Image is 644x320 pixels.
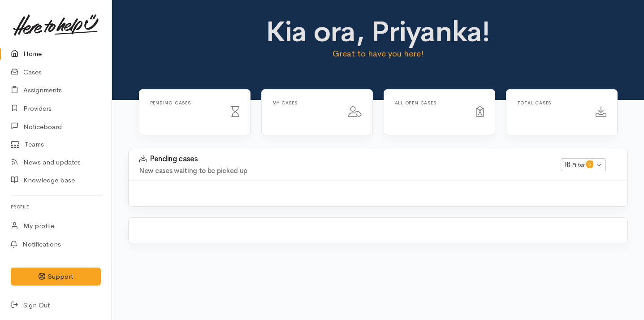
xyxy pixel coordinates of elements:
button: Filter0 [561,158,606,172]
h6: Pending cases [150,100,220,105]
button: Support [11,268,101,286]
h6: All Open cases [395,100,465,105]
span: 0 [586,160,593,168]
h3: Pending cases [139,155,550,164]
p: Great to have you here! [256,48,501,60]
h6: My cases [272,100,337,105]
h1: Kia ora, Priyanka! [256,16,501,48]
h4: New cases waiting to be picked up [139,167,550,175]
h6: Total cases [517,100,585,105]
h6: Profile [11,201,101,213]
